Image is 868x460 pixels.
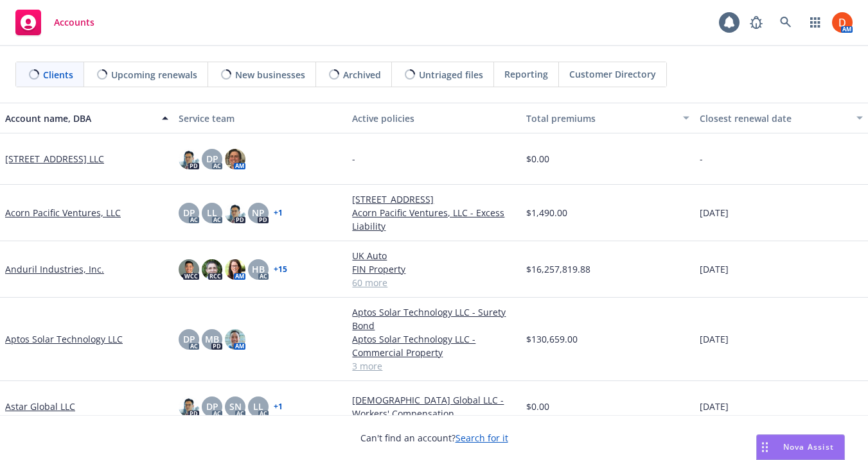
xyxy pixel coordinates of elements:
[521,103,695,133] button: Total premiums
[274,403,283,411] a: + 1
[832,12,853,33] img: photo
[352,112,515,125] div: Active policies
[783,441,834,452] span: Nova Assist
[700,206,729,219] span: [DATE]
[5,152,104,166] a: [STREET_ADDRESS] LLC
[179,259,199,280] img: photo
[179,396,199,417] img: photo
[360,431,508,445] span: Can't find an account?
[343,68,381,81] span: Archived
[352,262,515,276] a: FIN Property
[352,276,515,289] a: 60 more
[179,112,342,125] div: Service team
[347,103,520,133] button: Active policies
[526,400,549,413] span: $0.00
[700,112,849,125] div: Closest renewal date
[352,152,355,166] span: -
[5,206,121,219] a: Acorn Pacific Ventures, LLC
[252,262,265,276] span: HB
[225,259,245,280] img: photo
[274,266,287,273] a: + 15
[225,149,245,169] img: photo
[526,206,567,219] span: $1,490.00
[173,103,347,133] button: Service team
[773,10,799,35] a: Search
[235,68,305,81] span: New businesses
[695,103,868,133] button: Closest renewal date
[253,400,263,413] span: LL
[5,332,123,346] a: Aptos Solar Technology LLC
[202,259,222,280] img: photo
[225,329,245,350] img: photo
[5,112,154,125] div: Account name, DBA
[700,332,729,346] span: [DATE]
[352,192,515,206] a: [STREET_ADDRESS]
[743,10,769,35] a: Report a Bug
[111,68,197,81] span: Upcoming renewals
[757,435,773,459] div: Drag to move
[54,17,94,28] span: Accounts
[10,4,100,40] a: Accounts
[352,332,515,359] a: Aptos Solar Technology LLC - Commercial Property
[252,206,265,219] span: NP
[700,400,729,413] span: [DATE]
[183,332,195,346] span: DP
[526,112,675,125] div: Total premiums
[526,152,549,166] span: $0.00
[206,152,218,166] span: DP
[352,249,515,262] a: UK Auto
[504,67,548,81] span: Reporting
[229,400,242,413] span: SN
[352,359,515,373] a: 3 more
[352,393,515,420] a: [DEMOGRAPHIC_DATA] Global LLC - Workers' Compensation
[274,209,283,217] a: + 1
[205,332,219,346] span: MB
[352,206,515,233] a: Acorn Pacific Ventures, LLC - Excess Liability
[183,206,195,219] span: DP
[419,68,483,81] span: Untriaged files
[5,262,104,276] a: Anduril Industries, Inc.
[526,332,578,346] span: $130,659.00
[756,434,845,460] button: Nova Assist
[5,400,75,413] a: Astar Global LLC
[526,262,590,276] span: $16,257,819.88
[700,152,703,166] span: -
[569,67,656,81] span: Customer Directory
[700,262,729,276] span: [DATE]
[802,10,828,35] a: Switch app
[43,68,73,81] span: Clients
[456,432,508,444] a: Search for it
[225,203,245,223] img: photo
[352,305,515,332] a: Aptos Solar Technology LLC - Surety Bond
[207,206,217,219] span: LL
[206,400,218,413] span: DP
[179,149,199,169] img: photo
